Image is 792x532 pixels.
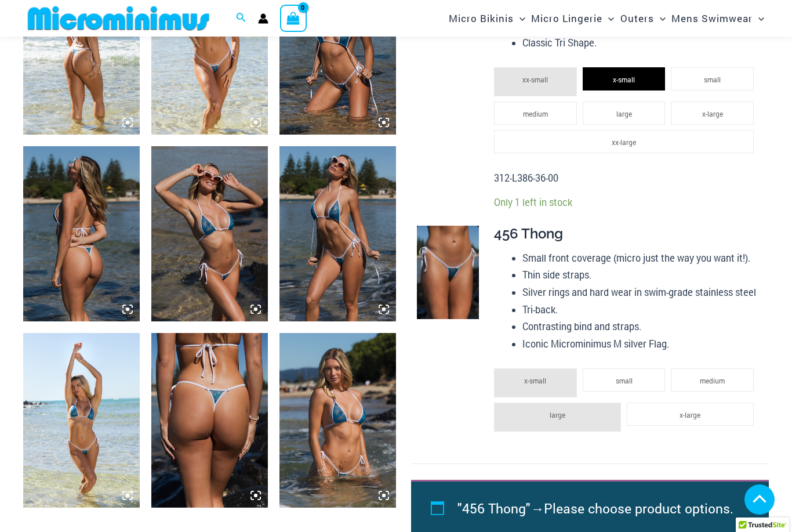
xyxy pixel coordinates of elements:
[523,109,548,118] span: medium
[457,495,742,522] li: →
[702,109,723,118] span: x-large
[700,376,725,385] span: medium
[236,11,246,26] a: Search icon link
[444,2,769,35] nav: Site Navigation
[446,3,528,33] a: Micro BikinisMenu ToggleMenu Toggle
[457,500,531,517] span: "456 Thong"
[704,75,721,84] span: small
[671,102,754,125] li: x-large
[671,3,753,33] span: Mens Swimwear
[494,368,577,397] li: x-small
[680,410,700,419] span: x-large
[524,376,546,385] span: x-small
[494,67,577,96] li: xx-small
[602,3,614,33] span: Menu Toggle
[258,13,268,24] a: Account icon link
[23,333,140,508] img: Waves Breaking Ocean 312 Top 456 Bottom
[151,333,268,508] img: Waves Breaking Ocean 456 Bottom
[522,284,760,301] li: Silver rings and hard wear in swim-grade stainless steel
[544,500,733,517] span: Please choose product options.
[494,169,760,187] p: 312-L386-36-00
[417,226,479,319] img: Waves Breaking Ocean 456 Bottom
[494,196,760,208] p: Only 1 left in stock
[279,333,396,508] img: Waves Breaking Ocean 312 Top 456 Bottom
[514,3,525,33] span: Menu Toggle
[671,67,754,91] li: small
[449,3,514,33] span: Micro Bikinis
[23,146,140,321] img: Waves Breaking Ocean 312 Top 456 Bottom
[583,67,666,91] li: x-small
[280,5,307,31] a: View Shopping Cart, empty
[522,34,760,52] li: Classic Tri Shape.
[617,3,669,33] a: OutersMenu ToggleMenu Toggle
[620,3,654,33] span: Outers
[522,335,760,353] li: Iconic Microminimus M silver Flag.
[583,368,666,392] li: small
[753,3,764,33] span: Menu Toggle
[627,403,754,426] li: x-large
[522,75,548,84] span: xx-small
[522,301,760,319] li: Tri-back.
[671,368,754,392] li: medium
[522,318,760,335] li: Contrasting bind and straps.
[616,109,632,118] span: large
[583,102,666,125] li: large
[151,146,268,321] img: Waves Breaking Ocean 312 Top 456 Bottom
[494,403,621,432] li: large
[550,410,565,419] span: large
[522,249,760,267] li: Small front coverage (micro just the way you want it!).
[612,137,636,147] span: xx-large
[654,3,666,33] span: Menu Toggle
[669,3,767,33] a: Mens SwimwearMenu ToggleMenu Toggle
[23,5,214,31] img: MM SHOP LOGO FLAT
[613,75,635,84] span: x-small
[531,3,602,33] span: Micro Lingerie
[522,266,760,284] li: Thin side straps.
[494,130,754,153] li: xx-large
[528,3,617,33] a: Micro LingerieMenu ToggleMenu Toggle
[616,376,633,385] span: small
[494,102,577,125] li: medium
[494,225,563,242] span: 456 Thong
[279,146,396,321] img: Waves Breaking Ocean 312 Top 456 Bottom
